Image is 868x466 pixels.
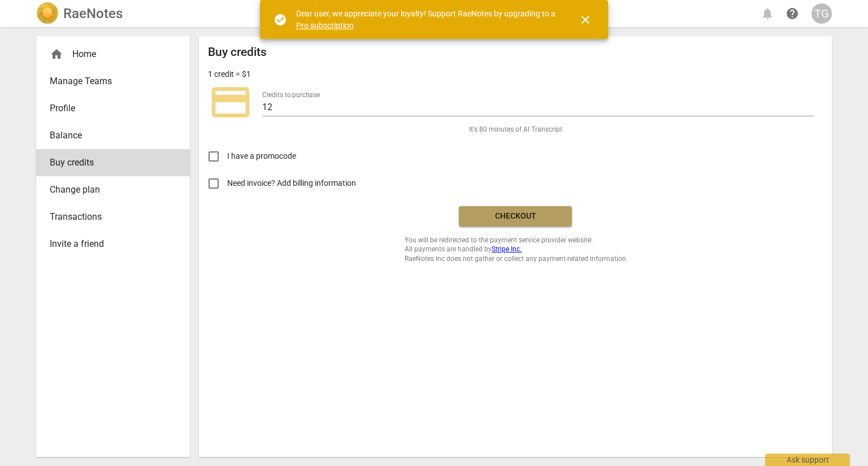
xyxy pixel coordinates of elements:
[36,2,123,25] a: LogoRaeNotes
[63,6,123,21] h2: RaeNotes
[296,21,354,30] a: Pro subscription
[50,210,167,224] span: Transactions
[274,13,287,27] span: check_circle
[208,68,251,80] p: 1 credit = $1
[811,3,832,24] button: TG
[469,125,562,134] span: It's 80 minutes of AI Transcript
[227,150,296,162] span: I have a promocode
[459,206,572,227] button: Checkout
[36,176,190,203] a: Change plan
[36,203,190,230] a: Transactions
[579,13,592,27] span: close
[50,47,167,61] div: Home
[36,95,190,122] a: Profile
[50,102,167,115] span: Profile
[36,230,190,258] a: Invite a friend
[572,6,599,33] button: Close
[50,183,167,197] span: Change plan
[50,129,167,142] span: Balance
[36,2,59,25] img: Logo
[208,45,267,59] h2: Buy credits
[227,177,358,189] span: Need invoice? Add billing information
[785,7,799,20] span: help
[492,245,522,253] a: Stripe Inc.
[765,454,850,466] div: Ask support
[50,156,167,169] span: Buy credits
[262,92,320,98] label: Credits to purchase
[405,236,626,264] span: You will be redirected to the payment service provider website. All payments are handled by RaeNo...
[50,237,167,251] span: Invite a friend
[36,41,190,68] div: Home
[782,3,802,24] a: Help
[36,149,190,176] a: Buy credits
[296,8,558,31] div: Dear user, we appreciate your loyalty! Support RaeNotes by upgrading to a
[36,68,190,95] a: Manage Teams
[468,211,563,222] span: Checkout
[50,47,63,61] span: home
[208,80,253,125] span: credit_card
[36,122,190,149] a: Balance
[50,75,167,88] span: Manage Teams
